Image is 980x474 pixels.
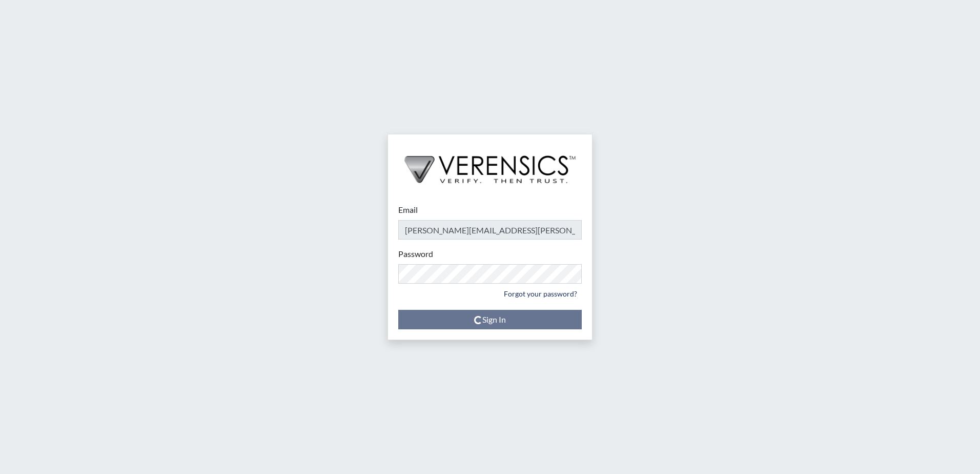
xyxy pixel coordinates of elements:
a: Forgot your password? [499,286,582,302]
label: Password [398,248,433,260]
button: Sign In [398,310,582,329]
input: Email [398,220,582,240]
label: Email [398,204,418,216]
img: logo-wide-black.2aad4157.png [388,134,592,194]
